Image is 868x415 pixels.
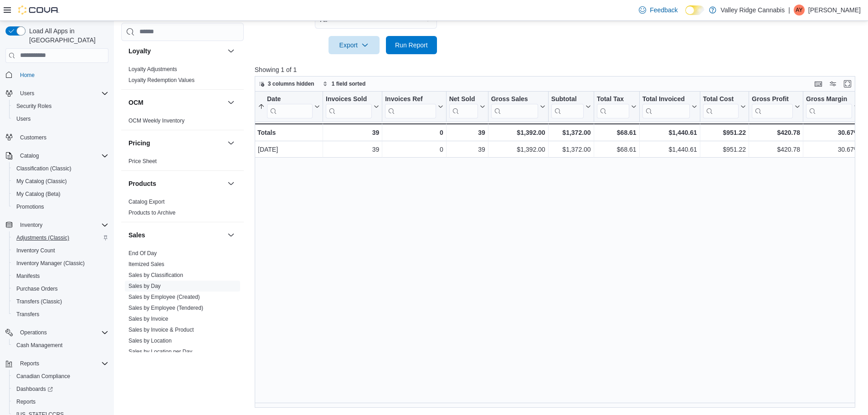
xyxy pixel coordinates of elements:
[13,113,34,124] a: Users
[128,98,144,107] h3: OCM
[491,144,545,155] div: $1,392.00
[9,270,112,282] button: Manifests
[13,340,66,351] a: Cash Management
[13,201,108,212] span: Promotions
[128,158,157,165] span: Price Sheet
[257,127,320,138] div: Totals
[491,127,545,138] div: $1,392.00
[20,329,47,336] span: Operations
[13,101,108,112] span: Security Roles
[329,36,380,54] button: Export
[449,95,478,118] div: Net Sold
[16,298,62,305] span: Transfers (Classic)
[20,72,35,79] span: Home
[395,41,428,50] span: Run Report
[16,69,108,81] span: Home
[128,198,164,205] span: Catalog Export
[13,371,108,382] span: Canadian Compliance
[13,340,108,351] span: Cash Management
[13,176,108,187] span: My Catalog (Classic)
[9,395,112,408] button: Reports
[449,95,485,118] button: Net Sold
[326,127,379,138] div: 39
[808,5,861,15] p: [PERSON_NAME]
[13,201,48,212] a: Promotions
[806,127,859,138] div: 30.67%
[128,326,194,333] span: Sales by Invoice & Product
[385,144,443,155] div: 0
[128,327,194,333] a: Sales by Invoice & Product
[9,295,112,308] button: Transfers (Classic)
[13,245,108,256] span: Inventory Count
[128,250,157,257] span: End Of Day
[491,95,538,103] div: Gross Sales
[449,127,485,138] div: 39
[449,144,485,155] div: 39
[334,36,374,54] span: Export
[226,230,236,241] button: Sales
[326,95,379,118] button: Invoices Sold
[13,163,75,174] a: Classification (Classic)
[806,95,852,118] div: Gross Margin
[806,95,852,103] div: Gross Margin
[20,152,39,159] span: Catalog
[13,258,88,269] a: Inventory Manager (Classic)
[332,80,366,87] span: 1 field sorted
[226,178,236,189] button: Products
[128,138,150,148] h3: Pricing
[596,95,629,103] div: Total Tax
[128,348,192,355] a: Sales by Location per Day
[16,398,36,405] span: Reports
[16,285,58,292] span: Purchase Orders
[326,95,372,103] div: Invoices Sold
[128,348,192,355] span: Sales by Location per Day
[16,132,50,143] a: Customers
[16,220,46,231] button: Inventory
[255,78,318,89] button: 3 columns hidden
[13,283,62,294] a: Purchase Orders
[788,5,790,15] p: |
[13,176,71,187] a: My Catalog (Classic)
[9,339,112,352] button: Cash Management
[635,1,681,19] a: Feedback
[16,327,51,338] button: Operations
[267,95,313,103] div: Date
[128,316,168,322] a: Sales by Invoice
[18,5,59,15] img: Cova
[16,260,85,267] span: Inventory Manager (Classic)
[128,179,224,188] button: Products
[128,66,177,72] a: Loyalty Adjustments
[128,294,200,300] a: Sales by Employee (Created)
[13,283,108,294] span: Purchase Orders
[128,118,185,124] a: OCM Weekly Inventory
[16,272,40,280] span: Manifests
[13,189,64,200] a: My Catalog (Beta)
[13,271,43,282] a: Manifests
[796,5,802,15] span: AY
[9,231,112,244] button: Adjustments (Classic)
[16,115,31,123] span: Users
[703,95,739,118] div: Total Cost
[16,132,108,143] span: Customers
[128,158,157,164] a: Price Sheet
[13,396,39,407] a: Reports
[596,95,629,118] div: Total Tax
[13,309,43,320] a: Transfers
[16,190,61,198] span: My Catalog (Beta)
[13,113,108,124] span: Users
[13,296,66,307] a: Transfers (Classic)
[258,144,320,155] div: [DATE]
[385,95,436,103] div: Invoices Ref
[128,210,175,216] a: Products to Archive
[9,162,112,175] button: Classification (Classic)
[642,95,689,103] div: Total Invoiced
[9,200,112,213] button: Promotions
[2,131,112,144] button: Customers
[13,309,108,320] span: Transfers
[9,175,112,188] button: My Catalog (Classic)
[2,219,112,231] button: Inventory
[9,282,112,295] button: Purchase Orders
[721,5,785,15] p: Valley Ridge Cannabis
[128,304,203,312] span: Sales by Employee (Tendered)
